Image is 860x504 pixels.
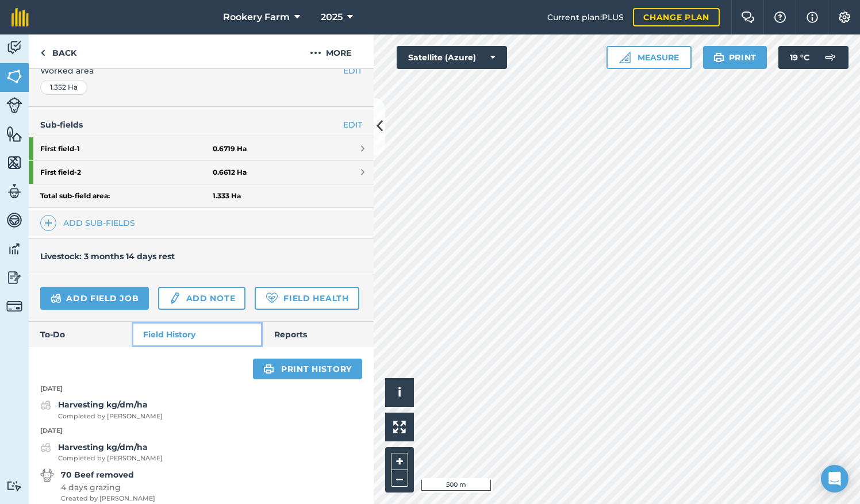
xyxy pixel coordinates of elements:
span: Created by [PERSON_NAME] [61,494,155,504]
img: svg+xml;base64,PHN2ZyB4bWxucz0iaHR0cDovL3d3dy53My5vcmcvMjAwMC9zdmciIHdpZHRoPSIxOSIgaGVpZ2h0PSIyNC... [263,362,274,376]
img: svg+xml;base64,PHN2ZyB4bWxucz0iaHR0cDovL3d3dy53My5vcmcvMjAwMC9zdmciIHdpZHRoPSI1NiIgaGVpZ2h0PSI2MC... [6,125,22,143]
img: svg+xml;base64,PD94bWwgdmVyc2lvbj0iMS4wIiBlbmNvZGluZz0idXRmLTgiPz4KPCEtLSBHZW5lcmF0b3I6IEFkb2JlIE... [6,39,22,56]
strong: 0.6719 Ha [213,144,247,153]
a: EDIT [343,118,362,131]
img: svg+xml;base64,PD94bWwgdmVyc2lvbj0iMS4wIiBlbmNvZGluZz0idXRmLTgiPz4KPCEtLSBHZW5lcmF0b3I6IEFkb2JlIE... [40,441,51,455]
button: More [287,34,374,68]
strong: 70 Beef removed [61,468,155,481]
a: Add note [158,287,245,310]
strong: First field - 2 [40,161,213,184]
strong: Harvesting kg/dm/ha [58,442,148,452]
img: svg+xml;base64,PHN2ZyB4bWxucz0iaHR0cDovL3d3dy53My5vcmcvMjAwMC9zdmciIHdpZHRoPSIxOSIgaGVpZ2h0PSIyNC... [713,51,724,64]
img: svg+xml;base64,PD94bWwgdmVyc2lvbj0iMS4wIiBlbmNvZGluZz0idXRmLTgiPz4KPCEtLSBHZW5lcmF0b3I6IEFkb2JlIE... [6,240,22,257]
a: Add sub-fields [40,215,140,231]
img: svg+xml;base64,PHN2ZyB4bWxucz0iaHR0cDovL3d3dy53My5vcmcvMjAwMC9zdmciIHdpZHRoPSI1NiIgaGVpZ2h0PSI2MC... [6,154,22,171]
a: Change plan [633,8,720,26]
a: Field Health [255,287,359,310]
a: Field History [132,322,262,347]
span: Rookery Farm [223,10,290,24]
img: svg+xml;base64,PD94bWwgdmVyc2lvbj0iMS4wIiBlbmNvZGluZz0idXRmLTgiPz4KPCEtLSBHZW5lcmF0b3I6IEFkb2JlIE... [6,211,22,229]
strong: Total sub-field area: [40,191,213,201]
div: 1.352 Ha [40,80,87,95]
p: [DATE] [29,384,374,394]
button: Satellite (Azure) [397,46,507,69]
img: svg+xml;base64,PD94bWwgdmVyc2lvbj0iMS4wIiBlbmNvZGluZz0idXRmLTgiPz4KPCEtLSBHZW5lcmF0b3I6IEFkb2JlIE... [6,183,22,200]
a: First field-10.6719 Ha [29,137,374,160]
img: svg+xml;base64,PD94bWwgdmVyc2lvbj0iMS4wIiBlbmNvZGluZz0idXRmLTgiPz4KPCEtLSBHZW5lcmF0b3I6IEFkb2JlIE... [6,97,22,113]
span: Current plan : PLUS [547,11,624,24]
img: svg+xml;base64,PHN2ZyB4bWxucz0iaHR0cDovL3d3dy53My5vcmcvMjAwMC9zdmciIHdpZHRoPSI1NiIgaGVpZ2h0PSI2MC... [6,68,22,85]
img: Four arrows, one pointing top left, one top right, one bottom right and the last bottom left [393,421,406,433]
span: Worked area [40,64,362,77]
button: Print [703,46,767,69]
p: [DATE] [29,426,374,436]
img: svg+xml;base64,PHN2ZyB4bWxucz0iaHR0cDovL3d3dy53My5vcmcvMjAwMC9zdmciIHdpZHRoPSIyMCIgaGVpZ2h0PSIyNC... [310,46,321,60]
img: svg+xml;base64,PHN2ZyB4bWxucz0iaHR0cDovL3d3dy53My5vcmcvMjAwMC9zdmciIHdpZHRoPSIxNyIgaGVpZ2h0PSIxNy... [807,10,818,24]
button: – [391,470,408,487]
a: Back [29,34,88,68]
div: Open Intercom Messenger [821,465,849,493]
h4: Livestock: 3 months 14 days rest [40,251,175,261]
img: Ruler icon [619,52,631,63]
button: 19 °C [778,46,849,69]
span: 4 days grazing [61,481,155,494]
img: svg+xml;base64,PD94bWwgdmVyc2lvbj0iMS4wIiBlbmNvZGluZz0idXRmLTgiPz4KPCEtLSBHZW5lcmF0b3I6IEFkb2JlIE... [6,298,22,314]
span: Completed by [PERSON_NAME] [58,411,163,422]
button: i [385,378,414,407]
a: To-Do [29,322,132,347]
img: svg+xml;base64,PD94bWwgdmVyc2lvbj0iMS4wIiBlbmNvZGluZz0idXRmLTgiPz4KPCEtLSBHZW5lcmF0b3I6IEFkb2JlIE... [6,269,22,286]
span: 2025 [321,10,343,24]
a: Reports [263,322,374,347]
img: svg+xml;base64,PD94bWwgdmVyc2lvbj0iMS4wIiBlbmNvZGluZz0idXRmLTgiPz4KPCEtLSBHZW5lcmF0b3I6IEFkb2JlIE... [819,46,842,69]
a: Add field job [40,287,149,310]
a: Harvesting kg/dm/haCompleted by [PERSON_NAME] [40,398,163,421]
h4: Sub-fields [29,118,374,131]
a: Print history [253,359,362,379]
img: svg+xml;base64,PD94bWwgdmVyc2lvbj0iMS4wIiBlbmNvZGluZz0idXRmLTgiPz4KPCEtLSBHZW5lcmF0b3I6IEFkb2JlIE... [40,468,54,482]
button: + [391,453,408,470]
img: svg+xml;base64,PHN2ZyB4bWxucz0iaHR0cDovL3d3dy53My5vcmcvMjAwMC9zdmciIHdpZHRoPSIxNCIgaGVpZ2h0PSIyNC... [44,216,52,230]
img: A question mark icon [773,11,787,23]
a: Harvesting kg/dm/haCompleted by [PERSON_NAME] [40,441,163,464]
img: Two speech bubbles overlapping with the left bubble in the forefront [741,11,755,23]
span: Completed by [PERSON_NAME] [58,453,163,464]
span: 19 ° C [790,46,809,69]
img: svg+xml;base64,PD94bWwgdmVyc2lvbj0iMS4wIiBlbmNvZGluZz0idXRmLTgiPz4KPCEtLSBHZW5lcmF0b3I6IEFkb2JlIE... [6,480,22,491]
button: Measure [606,46,692,69]
strong: 0.6612 Ha [213,168,247,177]
img: A cog icon [838,11,851,23]
img: svg+xml;base64,PD94bWwgdmVyc2lvbj0iMS4wIiBlbmNvZGluZz0idXRmLTgiPz4KPCEtLSBHZW5lcmF0b3I6IEFkb2JlIE... [51,291,62,305]
span: i [398,385,401,399]
img: fieldmargin Logo [11,8,29,26]
img: svg+xml;base64,PD94bWwgdmVyc2lvbj0iMS4wIiBlbmNvZGluZz0idXRmLTgiPz4KPCEtLSBHZW5lcmF0b3I6IEFkb2JlIE... [40,398,51,412]
strong: 1.333 Ha [213,191,241,201]
strong: Harvesting kg/dm/ha [58,399,148,410]
img: svg+xml;base64,PHN2ZyB4bWxucz0iaHR0cDovL3d3dy53My5vcmcvMjAwMC9zdmciIHdpZHRoPSI5IiBoZWlnaHQ9IjI0Ii... [40,46,45,60]
a: First field-20.6612 Ha [29,161,374,184]
strong: First field - 1 [40,137,213,160]
button: EDIT [343,64,362,77]
img: svg+xml;base64,PD94bWwgdmVyc2lvbj0iMS4wIiBlbmNvZGluZz0idXRmLTgiPz4KPCEtLSBHZW5lcmF0b3I6IEFkb2JlIE... [168,291,181,305]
